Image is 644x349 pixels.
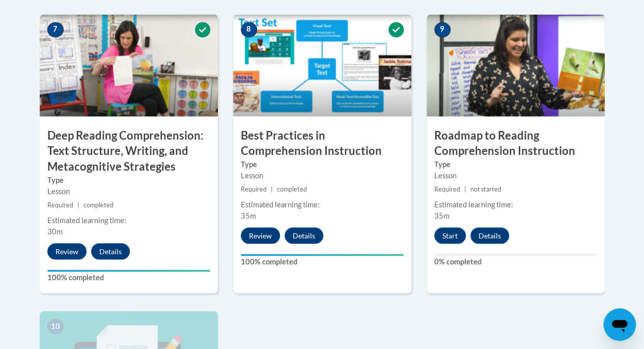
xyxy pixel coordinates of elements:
label: Type [434,158,597,170]
span: Required [241,185,267,193]
span: 7 [47,22,64,37]
span: | [271,185,273,193]
iframe: Button to launch messaging window [603,308,636,341]
button: Review [47,243,87,259]
label: 0% completed [434,256,597,267]
span: Required [434,185,460,193]
label: 100% completed [241,256,404,267]
img: Course Image [233,14,411,116]
button: Details [285,227,323,244]
button: Details [91,243,130,259]
h3: Best Practices in Comprehension Instruction [233,127,411,159]
span: | [77,201,79,208]
span: Required [47,201,73,208]
span: 9 [434,22,451,37]
span: 8 [241,22,257,37]
div: Estimated learning time: [47,214,210,226]
h3: Roadmap to Reading Comprehension Instruction [427,127,605,159]
div: Estimated learning time: [434,199,597,210]
div: Lesson [47,185,210,197]
span: not started [470,185,501,193]
span: 35m [434,211,450,220]
span: | [464,185,466,193]
span: 10 [47,318,64,334]
div: Lesson [434,170,597,181]
label: 100% completed [47,272,210,283]
button: Start [434,227,466,244]
button: Review [241,227,280,244]
div: Your progress [47,270,210,272]
span: 35m [241,211,256,220]
h3: Deep Reading Comprehension: Text Structure, Writing, and Metacognitive Strategies [40,127,218,174]
div: Lesson [241,170,404,181]
span: completed [277,185,307,193]
img: Course Image [40,14,218,116]
img: Course Image [427,14,605,116]
div: Estimated learning time: [241,199,404,210]
label: Type [47,174,210,185]
span: completed [83,201,114,208]
label: Type [241,158,404,170]
div: Your progress [241,254,404,256]
button: Details [470,227,509,244]
span: 30m [47,227,63,235]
